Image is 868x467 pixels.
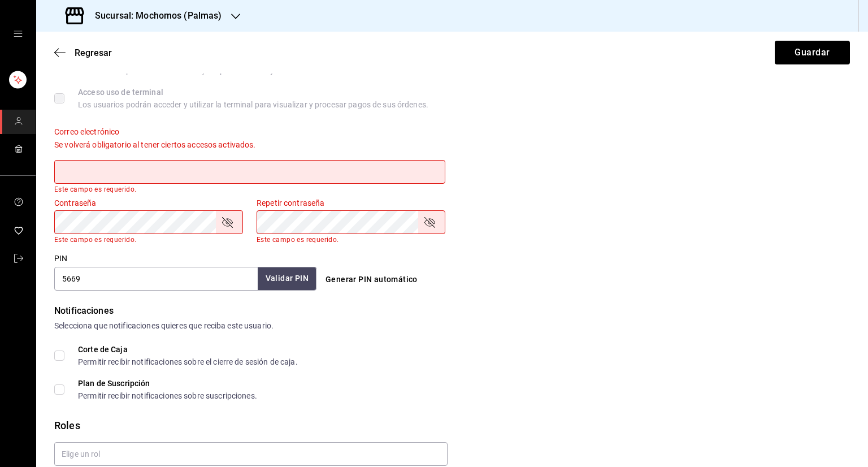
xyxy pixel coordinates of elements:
[54,236,243,244] p: Este campo es requerido.
[258,267,316,290] button: Validar PIN
[78,101,428,109] div: Los usuarios podrán acceder y utilizar la terminal para visualizar y procesar pagos de sus órdenes.
[257,236,445,244] p: Este campo es requerido.
[54,320,850,332] div: Selecciona que notificaciones quieres que reciba este usuario.
[54,254,67,262] label: PIN
[220,215,234,229] button: passwordField
[54,139,445,151] div: Se volverá obligatorio al tener ciertos accesos activados.
[54,128,445,136] label: Correo electrónico
[78,358,298,366] div: Permitir recibir notificaciones sobre el cierre de sesión de caja.
[257,199,445,207] label: Repetir contraseña
[14,29,23,38] button: open drawer
[54,304,850,318] div: Notificaciones
[423,215,436,229] button: passwordField
[78,88,428,96] div: Acceso uso de terminal
[78,67,371,75] div: Los usuarios podrán iniciar sesión y aceptar términos y condiciones en la terminal.
[75,47,112,58] span: Regresar
[321,269,422,290] button: Generar PIN automático
[86,9,222,23] h3: Sucursal: Mochomos (Palmas)
[54,185,445,193] p: Este campo es requerido.
[54,199,243,207] label: Contraseña
[54,47,112,58] button: Regresar
[54,442,448,466] input: Elige un rol
[54,418,850,433] div: Roles
[54,267,258,291] input: 3 a 6 dígitos
[78,392,257,400] div: Permitir recibir notificaciones sobre suscripciones.
[775,41,850,64] button: Guardar
[78,345,298,353] div: Corte de Caja
[78,379,257,387] div: Plan de Suscripción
